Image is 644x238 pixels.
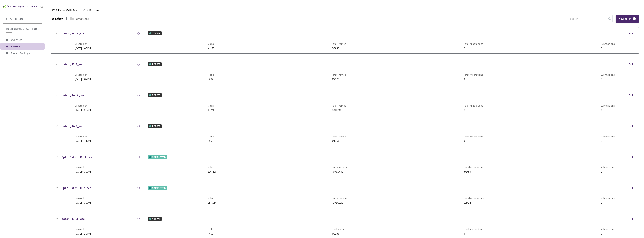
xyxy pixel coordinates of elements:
[601,140,615,142] span: 0
[619,17,631,20] span: New Batch
[601,166,615,169] span: Submissions
[75,228,91,231] span: Created on
[148,124,162,128] div: ACTIVE
[601,42,615,45] span: Submissions
[208,78,214,81] span: 0/82
[75,77,91,81] span: [DATE] 3:05 PM
[75,166,91,169] span: Created on
[208,42,214,45] span: Jobs
[208,201,216,204] span: 114/114
[51,16,63,22] div: Batches
[464,170,484,173] span: 92459
[601,78,615,81] span: 0
[464,78,483,81] span: 0
[75,135,91,138] span: Created on
[208,47,214,50] span: 0/155
[75,104,91,107] span: Created on
[601,170,615,173] span: 1
[10,17,23,20] span: All Projects
[62,62,83,67] a: batch_45-7_sec
[601,109,615,111] span: 0
[89,8,99,13] span: Batches
[208,232,214,235] span: 0/50
[75,108,91,112] span: [DATE] 2:21 AM
[332,232,346,235] span: 0/2533
[332,47,346,50] span: 0/7843
[464,228,483,231] span: Total Annotations
[51,8,81,13] span: [2024] Rivian 3D PCS<>Production
[51,120,639,146] div: batch_44-7_secACTIVEEditCreated on[DATE] 2:14 AMJobs0/50Total Frames0/1768Total Annotations0Submi...
[87,8,88,13] li: /
[75,73,91,76] span: Created on
[75,42,91,45] span: Created on
[208,228,214,231] span: Jobs
[333,201,347,204] span: 2024/2024
[601,104,615,107] span: Submissions
[148,217,162,221] div: ACTIVE
[629,32,635,35] div: Edit
[601,73,615,76] span: Submissions
[6,27,40,31] span: [2024] Rivian 3D PCS<>Production
[464,197,484,200] span: Total Annotations
[75,139,91,143] span: [DATE] 2:14 AM
[148,93,162,97] div: ACTIVE
[11,45,20,48] span: Batches
[601,197,615,200] span: Submissions
[601,135,615,138] span: Submissions
[51,182,639,208] div: Split_Batch_40-7_secCOMPLETEDEditCreated on[DATE] 8:31 AMJobs114/114Total Frames2024/2024Total An...
[629,63,635,66] div: Edit
[75,197,91,200] span: Created on
[51,27,639,53] div: batch_45-10_secACTIVEEditCreated on[DATE] 3:07 PMJobs0/155Total Frames0/7843Total Annotations0Sub...
[11,38,22,41] span: Overview
[75,170,91,173] span: [DATE] 8:31 AM
[332,78,346,81] span: 0/2929
[208,135,214,138] span: Jobs
[464,42,483,45] span: Total Annotations
[629,93,635,97] div: Edit
[148,186,167,190] div: COMPLETED
[464,201,484,204] span: 26414
[332,73,346,76] span: Total Frames
[464,109,483,111] span: 0
[332,109,346,111] span: 0/10649
[629,155,635,159] div: Edit
[333,197,347,200] span: Total Frames
[208,166,216,169] span: Jobs
[464,232,483,235] span: 0
[51,58,639,84] div: batch_45-7_secACTIVEEditCreated on[DATE] 3:05 PMJobs0/82Total Frames0/2929Total Annotations0Submi...
[601,47,615,50] span: 0
[333,166,347,169] span: Total Frames
[464,140,483,142] span: 0
[208,197,216,200] span: Jobs
[51,151,639,177] div: Split_Batch_40-10_secCOMPLETEDEditCreated on[DATE] 8:31 AMJobs286/286Total Frames6987/6987Total A...
[27,5,37,9] div: GT Studio
[601,201,615,204] span: 1
[464,73,483,76] span: Total Annotations
[629,217,635,221] div: Edit
[75,46,91,50] span: [DATE] 3:07 PM
[464,47,483,50] span: 0
[51,89,639,115] div: batch_44-10_secACTIVEEditCreated on[DATE] 2:21 AMJobs0/220Total Frames0/10649Total Annotations0Su...
[62,124,83,128] a: batch_44-7_sec
[75,232,91,235] span: [DATE] 7:11 PM
[629,124,635,128] div: Edit
[332,104,346,107] span: Total Frames
[601,228,615,231] span: Submissions
[62,155,93,159] a: Split_Batch_40-10_sec
[568,15,608,22] input: Search
[333,170,347,173] span: 6987/6987
[208,170,216,173] span: 286/286
[208,109,214,111] span: 0/220
[76,17,89,21] div: 260 Batches
[62,31,85,36] a: batch_45-10_sec
[332,42,346,45] span: Total Frames
[148,31,162,35] div: ACTIVE
[208,73,214,76] span: Jobs
[62,186,91,190] a: Split_Batch_40-7_sec
[62,93,85,98] a: batch_44-10_sec
[208,104,214,107] span: Jobs
[148,155,167,159] div: COMPLETED
[464,104,483,107] span: Total Annotations
[148,62,162,66] div: ACTIVE
[75,201,91,204] span: [DATE] 8:31 AM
